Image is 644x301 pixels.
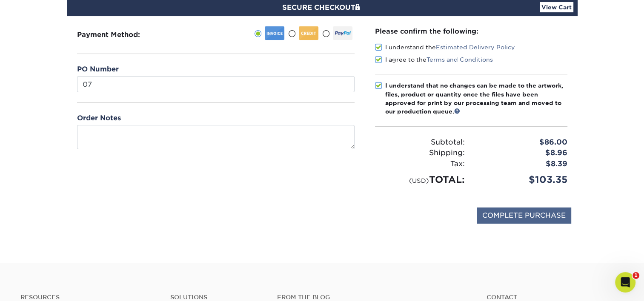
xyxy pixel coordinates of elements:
div: Shipping: [369,148,471,159]
iframe: Intercom live chat [615,272,635,292]
img: DigiCert Secured Site Seal [73,207,116,233]
a: Contact [487,294,624,301]
div: $8.96 [471,148,574,159]
a: View Cart [540,2,573,12]
div: TOTAL: [369,173,471,187]
input: COMPLETE PURCHASE [477,207,571,224]
div: $103.35 [471,173,574,187]
div: $8.39 [471,159,574,170]
a: Terms and Conditions [426,56,493,63]
div: Please confirm the following: [375,26,567,36]
label: Order Notes [77,113,121,123]
a: Estimated Delivery Policy [436,44,515,51]
div: Subtotal: [369,137,471,148]
h3: Payment Method: [77,31,161,39]
small: (USD) [409,177,429,184]
div: $86.00 [471,137,574,148]
div: Tax: [369,159,471,170]
h4: From the Blog [277,294,464,301]
label: I agree to the [375,55,493,64]
span: SECURE CHECKOUT [282,3,362,11]
h4: Solutions [170,294,264,301]
div: I understand that no changes can be made to the artwork, files, product or quantity once the file... [385,81,567,116]
span: 1 [633,272,639,279]
label: I understand the [375,43,515,51]
h4: Resources [20,294,157,301]
label: PO Number [77,64,119,74]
